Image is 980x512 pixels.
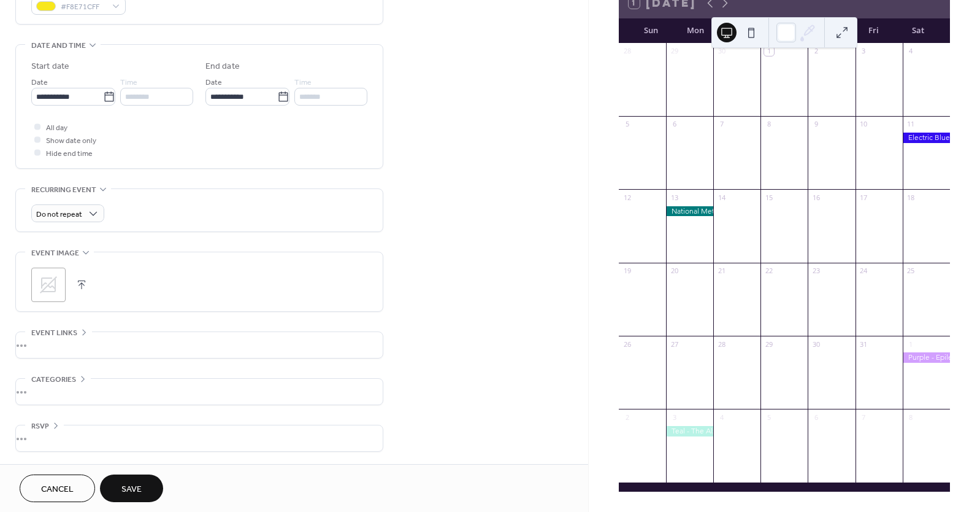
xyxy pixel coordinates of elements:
[764,413,773,422] div: 5
[717,339,726,349] div: 28
[811,339,821,349] div: 30
[764,193,773,202] div: 15
[670,413,679,422] div: 3
[811,266,821,276] div: 23
[622,339,632,349] div: 26
[16,379,383,405] div: •••
[811,120,821,129] div: 9
[100,475,163,502] button: Save
[670,47,679,56] div: 29
[36,208,82,222] span: Do not repeat
[903,133,950,143] div: Electric Blue ~ National Coming Out Day + Anniversary Of the 2nd Marches On Washington For LGBTQ ...
[859,47,868,56] div: 3
[764,339,773,349] div: 29
[41,483,74,496] span: Cancel
[31,327,77,339] span: Event links
[31,184,96,196] span: Recurring event
[903,352,950,363] div: Purple - Epilepsy Awareness Month
[859,339,868,349] div: 31
[906,413,916,422] div: 8
[31,76,48,89] span: Date
[764,47,773,56] div: 1
[673,18,718,43] div: Mon
[906,266,916,276] div: 25
[670,339,679,349] div: 27
[906,193,916,202] div: 18
[205,60,240,73] div: End date
[670,266,679,276] div: 20
[666,426,713,436] div: Teal - The Alzheimer's Foundation of America's annual Light the World in Teal
[205,76,222,89] span: Date
[31,420,49,433] span: RSVP
[811,193,821,202] div: 16
[906,120,916,129] div: 11
[622,47,632,56] div: 28
[16,332,383,358] div: •••
[717,413,726,422] div: 4
[717,266,726,276] div: 21
[46,122,67,134] span: All day
[906,47,916,56] div: 4
[859,120,868,129] div: 10
[895,18,940,43] div: Sat
[46,147,93,160] span: Hide end time
[622,193,632,202] div: 12
[622,120,632,129] div: 5
[120,76,137,89] span: Time
[61,1,106,14] span: #F8E71CFF
[670,120,679,129] div: 6
[31,268,66,302] div: ;
[859,413,868,422] div: 7
[764,120,773,129] div: 8
[31,60,69,73] div: Start date
[16,425,383,451] div: •••
[121,483,142,496] span: Save
[717,47,726,56] div: 30
[622,413,632,422] div: 2
[906,339,916,349] div: 1
[670,193,679,202] div: 13
[717,193,726,202] div: 14
[629,18,673,43] div: Sun
[811,47,821,56] div: 2
[859,193,868,202] div: 17
[31,247,79,260] span: Event image
[31,39,86,52] span: Date and time
[31,373,76,386] span: Categories
[20,475,95,502] button: Cancel
[811,413,821,422] div: 6
[666,206,713,217] div: National Metastatic Breast Cancer Awareness Day - Teal, green & Pink
[851,18,896,43] div: Fri
[46,134,96,147] span: Show date only
[622,266,632,276] div: 19
[859,266,868,276] div: 24
[717,120,726,129] div: 7
[294,76,312,89] span: Time
[764,266,773,276] div: 22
